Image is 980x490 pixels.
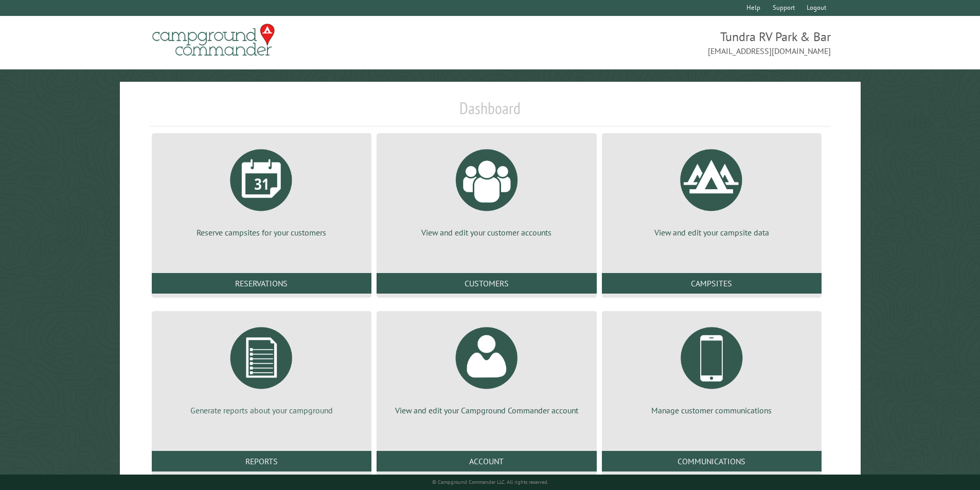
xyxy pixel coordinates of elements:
p: Generate reports about your campground [164,405,359,416]
a: Reservations [152,273,371,294]
a: View and edit your Campground Commander account [389,319,584,416]
a: Customers [377,273,596,294]
a: Reserve campsites for your customers [164,141,359,238]
p: Manage customer communications [614,405,809,416]
a: View and edit your campsite data [614,141,809,238]
p: View and edit your Campground Commander account [389,405,584,416]
p: View and edit your campsite data [614,227,809,238]
span: Tundra RV Park & Bar [EMAIL_ADDRESS][DOMAIN_NAME] [490,28,831,57]
a: Account [377,451,596,471]
h1: Dashboard [149,98,831,126]
small: © Campground Commander LLC. All rights reserved. [432,479,548,485]
a: Manage customer communications [614,319,809,416]
a: View and edit your customer accounts [389,141,584,238]
p: View and edit your customer accounts [389,227,584,238]
a: Communications [602,451,822,471]
p: Reserve campsites for your customers [164,227,359,238]
img: Campground Commander [149,20,278,60]
a: Reports [152,451,371,471]
a: Campsites [602,273,822,294]
a: Generate reports about your campground [164,319,359,416]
